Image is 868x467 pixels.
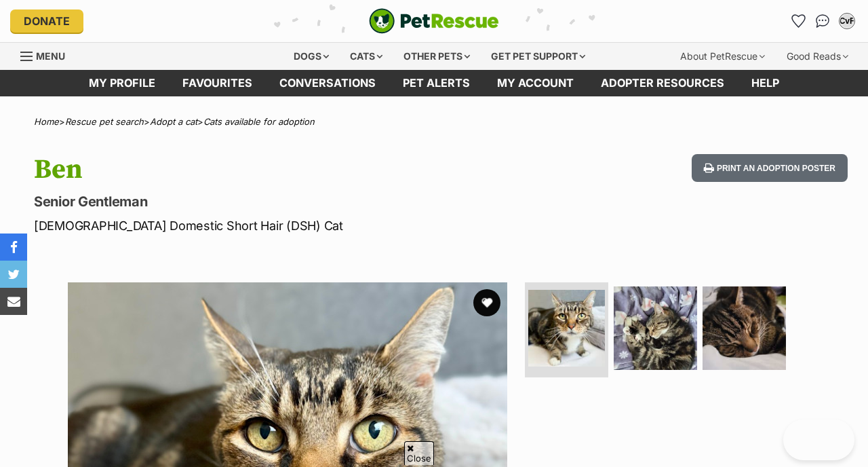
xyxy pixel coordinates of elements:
span: Menu [36,50,65,62]
a: Adopter resources [587,70,738,96]
a: Adopt a cat [150,116,197,127]
div: Get pet support [481,43,595,70]
a: Pet alerts [389,70,484,96]
p: [DEMOGRAPHIC_DATA] Domestic Short Hair (DSH) Cat [34,217,530,235]
div: About PetRescue [671,43,774,70]
img: chat-41dd97257d64d25036548639549fe6c8038ab92f7586957e7f3b1b290dea8141.svg [816,14,830,28]
button: My account [836,10,858,32]
div: Good Reads [777,43,858,70]
h1: Ben [34,154,530,185]
p: Senior Gentleman [34,192,530,211]
button: Print an adoption poster [692,154,848,182]
ul: Account quick links [787,10,858,32]
img: Photo of Ben [614,286,697,370]
a: My profile [75,70,169,96]
img: Photo of Ben [528,290,605,367]
a: Home [34,116,59,127]
a: Help [738,70,793,96]
a: Favourites [787,10,809,32]
a: Favourites [169,70,266,96]
a: Donate [10,10,83,33]
a: Rescue pet search [65,116,144,127]
img: logo-cat-932fe2b9b8326f06289b0f2fb663e598f794de774fb13d1741a6617ecf9a85b4.svg [369,8,499,34]
div: Dogs [284,43,338,70]
button: favourite [473,289,500,316]
a: conversations [266,70,389,96]
div: CvF [840,14,854,28]
a: My account [484,70,587,96]
div: Cats [340,43,392,70]
a: PetRescue [369,8,499,34]
a: Menu [20,43,75,67]
div: Other pets [394,43,479,70]
iframe: Help Scout Beacon - Open [783,419,854,460]
a: Conversations [812,10,833,32]
span: Close [404,441,434,465]
a: Cats available for adoption [203,116,315,127]
img: Photo of Ben [703,286,786,370]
